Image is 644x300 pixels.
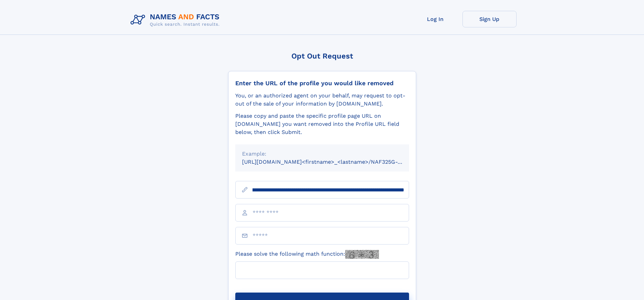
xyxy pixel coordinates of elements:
[242,150,402,158] div: Example:
[242,159,422,165] small: [URL][DOMAIN_NAME]<firstname>_<lastname>/NAF325G-xxxxxxxx
[235,112,409,136] div: Please copy and paste the specific profile page URL on [DOMAIN_NAME] you want removed into the Pr...
[235,250,379,259] label: Please solve the following math function:
[128,11,225,29] img: Logo Names and Facts
[408,11,462,27] a: Log In
[235,92,409,108] div: You, or an authorized agent on your behalf, may request to opt-out of the sale of your informatio...
[235,79,409,87] div: Enter the URL of the profile you would like removed
[462,11,517,27] a: Sign Up
[228,52,416,60] div: Opt Out Request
